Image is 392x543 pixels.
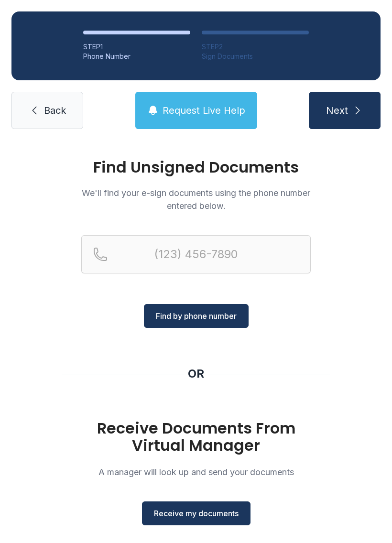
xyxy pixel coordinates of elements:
[188,366,204,381] div: OR
[81,466,311,478] p: A manager will look up and send your documents
[326,104,348,117] span: Next
[81,186,311,212] p: We'll find your e-sign documents using the phone number entered below.
[83,42,190,52] div: STEP 1
[83,52,190,61] div: Phone Number
[202,42,309,52] div: STEP 2
[81,420,311,454] h1: Receive Documents From Virtual Manager
[81,160,311,175] h1: Find Unsigned Documents
[154,508,239,519] span: Receive my documents
[163,104,245,117] span: Request Live Help
[156,310,237,322] span: Find by phone number
[81,235,311,273] input: Reservation phone number
[202,52,309,61] div: Sign Documents
[44,104,66,117] span: Back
